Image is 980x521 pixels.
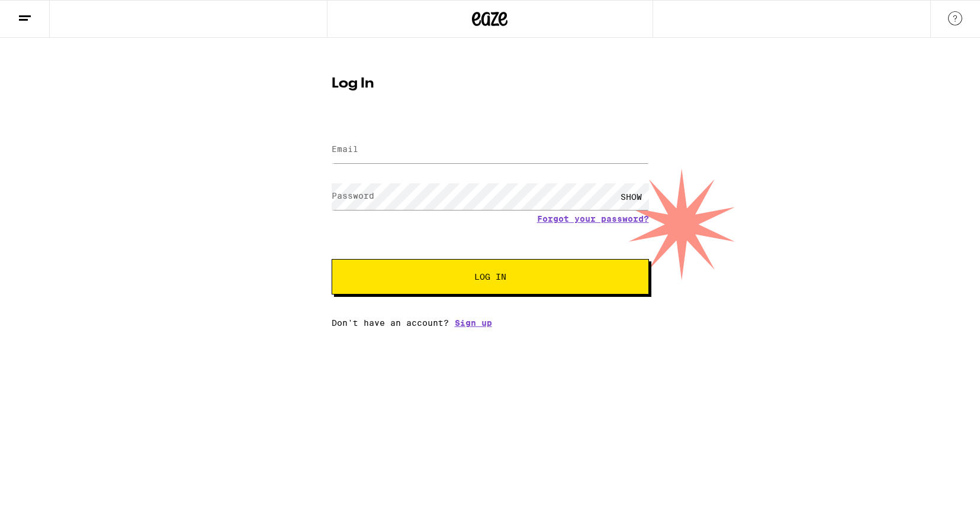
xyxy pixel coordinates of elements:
div: SHOW [613,183,649,210]
span: Log In [474,273,506,281]
input: Email [332,137,649,163]
a: Forgot your password? [537,214,649,224]
label: Password [332,191,374,200]
h1: Log In [332,77,649,91]
button: Log In [332,259,649,295]
label: Email [332,144,358,154]
div: Don't have an account? [332,318,649,328]
a: Sign up [455,318,492,328]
